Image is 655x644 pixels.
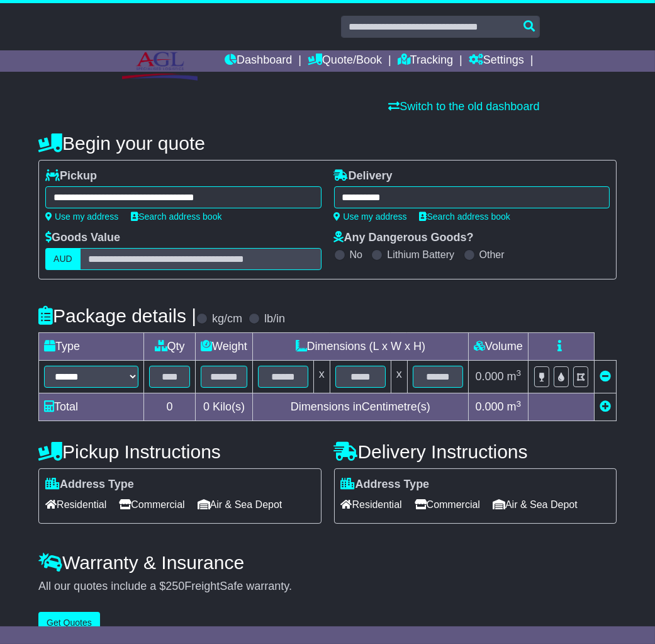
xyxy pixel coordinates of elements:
[479,249,505,261] label: Other
[39,393,144,421] td: Total
[196,393,253,421] td: Kilo(s)
[196,333,253,361] td: Weight
[517,368,522,378] sup: 3
[203,400,210,413] span: 0
[45,478,134,492] label: Address Type
[45,169,97,183] label: Pickup
[38,305,196,326] h4: Package details |
[391,361,407,393] td: x
[38,441,321,462] h4: Pickup Instructions
[469,50,524,72] a: Settings
[165,580,184,592] span: 250
[334,441,617,462] h4: Delivery Instructions
[252,333,468,361] td: Dimensions (L x W x H)
[415,495,480,514] span: Commercial
[45,495,106,514] span: Residential
[600,370,611,383] a: Remove this item
[493,495,578,514] span: Air & Sea Depot
[334,169,393,183] label: Delivery
[468,333,528,361] td: Volume
[212,312,242,326] label: kg/cm
[476,370,504,383] span: 0.000
[225,50,292,72] a: Dashboard
[38,552,617,573] h4: Warranty & Insurance
[313,361,330,393] td: x
[517,399,522,409] sup: 3
[387,249,454,261] label: Lithium Battery
[341,478,430,492] label: Address Type
[507,370,522,383] span: m
[198,495,283,514] span: Air & Sea Depot
[45,212,118,222] a: Use my address
[334,231,474,245] label: Any Dangerous Goods?
[507,400,522,413] span: m
[350,249,362,261] label: No
[600,400,611,413] a: Add new item
[39,333,144,361] td: Type
[38,612,100,634] button: Get Quotes
[420,212,510,222] a: Search address book
[45,248,81,270] label: AUD
[341,495,402,514] span: Residential
[388,100,539,113] a: Switch to the old dashboard
[38,133,617,154] h4: Begin your quote
[131,212,221,222] a: Search address book
[144,333,196,361] td: Qty
[334,212,407,222] a: Use my address
[476,400,504,413] span: 0.000
[144,393,196,421] td: 0
[38,580,617,594] div: All our quotes include a $ FreightSafe warranty.
[398,50,453,72] a: Tracking
[119,495,184,514] span: Commercial
[264,312,285,326] label: lb/in
[308,50,382,72] a: Quote/Book
[252,393,468,421] td: Dimensions in Centimetre(s)
[45,231,120,245] label: Goods Value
